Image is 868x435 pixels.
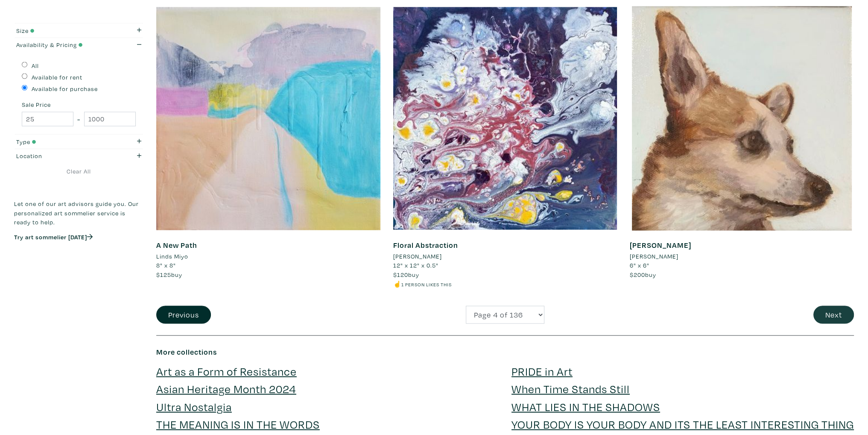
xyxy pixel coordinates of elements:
[32,84,98,94] label: Available for purchase
[630,270,656,279] span: buy
[630,270,645,279] span: $200
[511,364,573,379] a: PRIDE in Art
[14,233,93,241] a: Try art sommelier [DATE]
[16,40,107,50] div: Availability & Pricing
[511,399,660,414] a: WHAT LIES IN THE SHADOWS
[14,135,143,149] button: Type
[32,61,39,71] label: All
[156,270,171,279] span: $125
[393,261,438,269] span: 12" x 12" x 0.5"
[393,240,458,250] a: Floral Abstraction
[156,381,296,396] a: Asian Heritage Month 2024
[393,279,617,289] li: ☝️
[156,364,297,379] a: Art as a Form of Resistance
[393,270,408,279] span: $120
[156,252,380,261] a: Linds Miyo
[156,240,197,250] a: A New Path
[156,270,182,279] span: buy
[14,149,143,163] button: Location
[156,399,232,414] a: Ultra Nostalgia
[630,252,678,261] li: [PERSON_NAME]
[22,102,136,108] small: Sale Price
[630,240,691,250] a: [PERSON_NAME]
[156,252,188,261] li: Linds Miyo
[14,199,143,227] p: Let one of our art advisors guide you. Our personalized art sommelier service is ready to help.
[16,151,107,161] div: Location
[32,73,82,82] label: Available for rent
[393,270,419,279] span: buy
[16,26,107,35] div: Size
[393,252,442,261] li: [PERSON_NAME]
[156,306,211,324] button: Previous
[813,306,854,324] button: Next
[393,252,617,261] a: [PERSON_NAME]
[156,417,320,432] a: THE MEANING IS IN THE WORDS
[16,137,107,147] div: Type
[156,261,176,269] span: 8" x 8"
[77,113,80,125] span: -
[14,167,143,176] a: Clear All
[630,261,649,269] span: 6" x 6"
[14,24,143,38] button: Size
[630,252,854,261] a: [PERSON_NAME]
[14,250,143,268] iframe: Customer reviews powered by Trustpilot
[511,381,630,396] a: When Time Stands Still
[401,281,452,288] small: 1 person likes this
[14,38,143,52] button: Availability & Pricing
[156,347,854,357] h6: More collections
